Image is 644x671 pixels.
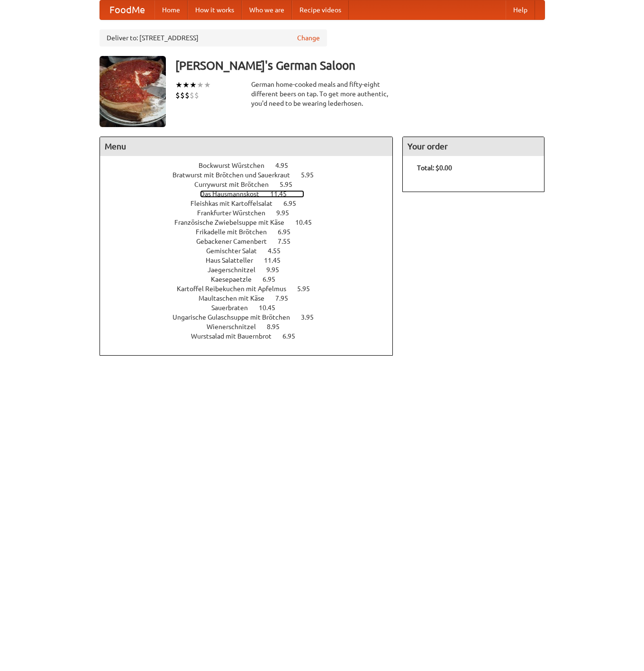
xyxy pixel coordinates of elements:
span: Bockwurst Würstchen [199,162,274,169]
a: Bockwurst Würstchen 4.95 [199,162,306,169]
span: 5.95 [280,181,302,188]
a: Haus Salatteller 11.45 [206,257,298,264]
h4: Menu [100,137,393,156]
div: German home-cooked meals and fifty-eight different beers on tap. To get more authentic, you'd nee... [251,80,393,108]
a: Ungarische Gulaschsuppe mit Brötchen 3.95 [172,313,331,321]
a: FoodMe [100,0,154,19]
a: Das Hausmannskost 11.45 [200,190,304,198]
a: Who we are [242,0,292,19]
li: ★ [190,80,197,90]
a: Kartoffel Reibekuchen mit Apfelmus 5.95 [177,285,327,293]
span: 4.55 [268,247,290,255]
li: ★ [204,80,211,90]
li: ★ [182,80,190,90]
span: Gemischter Salat [206,247,266,255]
span: 6.95 [278,228,300,236]
a: How it works [188,0,242,19]
span: 7.95 [275,294,298,302]
span: Frikadelle mit Brötchen [196,228,276,236]
a: Wienerschnitzel 8.95 [207,323,297,331]
b: Total: $0.00 [417,164,452,172]
span: 7.55 [278,238,300,245]
li: $ [175,90,180,101]
span: 4.95 [275,162,298,169]
span: 11.45 [264,257,290,264]
span: Fleishkas mit Kartoffelsalat [190,200,282,207]
a: Sauerbraten 10.45 [211,304,293,312]
a: Frikadelle mit Brötchen 6.95 [196,228,308,236]
span: Kartoffel Reibekuchen mit Apfelmus [177,285,296,293]
a: Französische Zwiebelsuppe mit Käse 10.45 [174,219,329,226]
li: $ [180,90,185,101]
a: Change [297,33,320,43]
span: Kaesepaetzle [211,276,261,283]
span: 5.95 [301,171,323,179]
span: Französische Zwiebelsuppe mit Käse [174,219,294,226]
li: $ [194,90,199,101]
li: ★ [175,80,182,90]
span: Wurstsalad mit Bauernbrot [191,332,281,340]
span: 8.95 [267,323,289,331]
h3: [PERSON_NAME]'s German Saloon [175,56,545,75]
a: Maultaschen mit Käse 7.95 [199,294,306,302]
span: Maultaschen mit Käse [199,294,274,302]
span: Bratwurst mit Brötchen und Sauerkraut [172,171,299,179]
span: Currywurst mit Brötchen [194,181,278,188]
span: Ungarische Gulaschsuppe mit Brötchen [172,313,299,321]
span: Jaegerschnitzel [208,266,265,274]
span: 3.95 [301,313,323,321]
div: Deliver to: [STREET_ADDRESS] [100,29,327,46]
li: $ [185,90,190,101]
a: Fleishkas mit Kartoffelsalat 6.95 [190,200,314,207]
a: Kaesepaetzle 6.95 [211,276,293,283]
h4: Your order [403,137,544,156]
a: Help [506,0,535,19]
span: 5.95 [297,285,319,293]
span: Gebackener Camenbert [196,238,276,245]
li: ★ [197,80,204,90]
a: Home [154,0,188,19]
a: Jaegerschnitzel 9.95 [208,266,297,274]
span: 10.45 [295,219,321,226]
a: Bratwurst mit Brötchen und Sauerkraut 5.95 [172,171,331,179]
a: Gemischter Salat 4.55 [206,247,298,255]
span: Frankfurter Würstchen [197,209,275,217]
span: Sauerbraten [211,304,257,312]
span: 9.95 [276,209,299,217]
a: Wurstsalad mit Bauernbrot 6.95 [191,332,313,340]
span: 10.45 [259,304,285,312]
span: 6.95 [283,200,306,207]
span: 11.45 [270,190,296,198]
span: 6.95 [263,276,285,283]
span: Das Hausmannskost [200,190,269,198]
span: Wienerschnitzel [207,323,265,331]
a: Currywurst mit Brötchen 5.95 [194,181,310,188]
a: Frankfurter Würstchen 9.95 [197,209,307,217]
a: Recipe videos [292,0,349,19]
li: $ [190,90,194,101]
img: angular.jpg [100,56,166,127]
span: Haus Salatteller [206,257,263,264]
span: 6.95 [282,332,305,340]
span: 9.95 [266,266,289,274]
a: Gebackener Camenbert 7.55 [196,238,308,245]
